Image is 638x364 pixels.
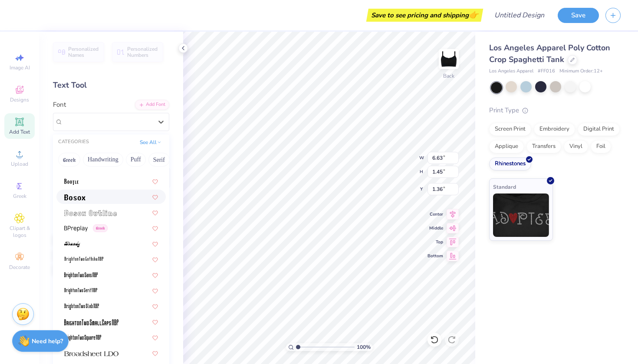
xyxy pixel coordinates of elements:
button: Handwriting [83,153,123,167]
span: Middle [428,225,443,231]
div: Add Font [135,100,169,110]
button: Puff [126,153,146,167]
span: Personalized Names [68,46,99,58]
span: Los Angeles Apparel [489,68,533,75]
span: Minimum Order: 12 + [559,68,603,75]
img: Back [440,50,457,68]
img: BOOTLE [64,179,79,185]
span: Standard [493,182,516,191]
span: Los Angeles Apparel Poly Cotton Crop Spaghetti Tank [489,43,610,65]
div: Applique [489,140,524,153]
strong: Need help? [32,337,63,345]
img: BrightonTwo Serif NBP [64,288,97,294]
img: Brandy [64,241,80,247]
img: BrightonTwo Slab NBP [64,304,99,310]
button: Save [558,8,599,23]
div: Save to see pricing and shipping [368,9,481,22]
img: BrightonTwo Gothika NBP [64,257,103,263]
div: Transfers [526,140,561,153]
div: Foil [591,140,611,153]
img: Standard [493,193,549,237]
div: Screen Print [489,123,531,136]
span: Top [428,239,443,245]
span: Image AI [10,64,30,71]
span: Add Text [9,128,30,135]
div: Print Type [489,105,621,115]
span: 👉 [469,10,478,20]
div: CATEGORIES [58,138,89,146]
span: Clipart & logos [4,225,35,239]
div: Digital Print [578,123,620,136]
img: Broadsheet LDO [64,351,118,357]
span: Upload [11,161,28,167]
span: # FF016 [538,68,555,75]
img: BrightonTwo Sans NBP [64,272,98,279]
span: Greek [13,193,26,200]
input: Untitled Design [487,7,551,24]
div: Text Tool [53,79,169,91]
span: 100 % [357,343,371,351]
span: Greek [93,224,108,232]
span: Bottom [428,253,443,259]
label: Font [53,100,66,110]
span: Designs [10,96,29,103]
div: Vinyl [564,140,588,153]
span: Center [428,211,443,217]
button: See All [137,138,164,147]
img: BPreplay [64,226,88,232]
img: BrightonTwo Square NBP [64,335,101,341]
button: Greek [58,153,80,167]
img: Bosox Outline [64,210,117,216]
img: BrightonTwo SmallCaps NBP [64,319,118,325]
div: Rhinestones [489,157,531,171]
div: Embroidery [534,123,575,136]
span: Decorate [9,264,30,271]
span: Personalized Numbers [127,46,158,58]
button: Serif [148,153,170,167]
div: Back [443,72,454,80]
img: Bosox [64,194,86,200]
